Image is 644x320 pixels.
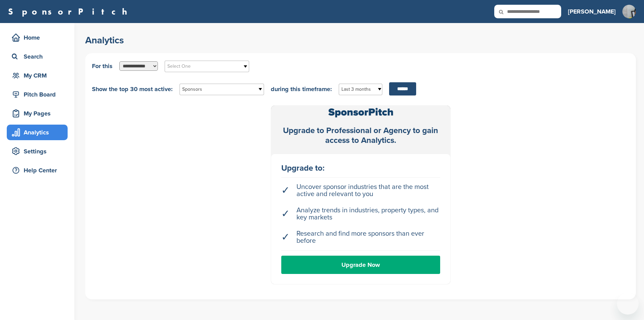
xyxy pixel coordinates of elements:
[271,86,332,92] span: during this timeframe:
[568,4,616,19] a: [PERSON_NAME]
[341,85,371,93] span: Last 3 months
[85,34,636,46] h2: Analytics
[92,86,173,92] span: Show the top 30 most active:
[7,163,68,178] a: Help Center
[7,125,68,140] a: Analytics
[92,63,113,69] span: For this
[10,145,68,157] div: Settings
[10,164,68,176] div: Help Center
[7,87,68,102] a: Pitch Board
[281,204,440,225] li: Analyze trends in industries, property types, and key markets
[7,68,68,83] a: My CRM
[281,180,440,201] li: Uncover sponsor industries that are the most active and relevant to you
[7,106,68,121] a: My Pages
[10,107,68,120] div: My Pages
[617,293,639,315] iframe: Button to launch messaging window
[7,49,68,64] a: Search
[281,256,440,274] a: Upgrade Now
[281,210,290,217] span: ✓
[281,187,290,194] span: ✓
[568,7,616,16] h3: [PERSON_NAME]
[271,126,450,146] div: Upgrade to Professional or Agency to gain access to Analytics.
[10,69,68,82] div: My CRM
[10,88,68,101] div: Pitch Board
[10,126,68,138] div: Analytics
[7,30,68,45] a: Home
[281,227,440,248] li: Research and find more sponsors than ever before
[8,7,132,16] a: SponsorPitch
[10,31,68,44] div: Home
[182,85,253,93] span: Sponsors
[10,50,68,63] div: Search
[281,234,290,241] span: ✓
[281,164,440,172] div: Upgrade to:
[7,144,68,159] a: Settings
[167,62,238,70] span: Select One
